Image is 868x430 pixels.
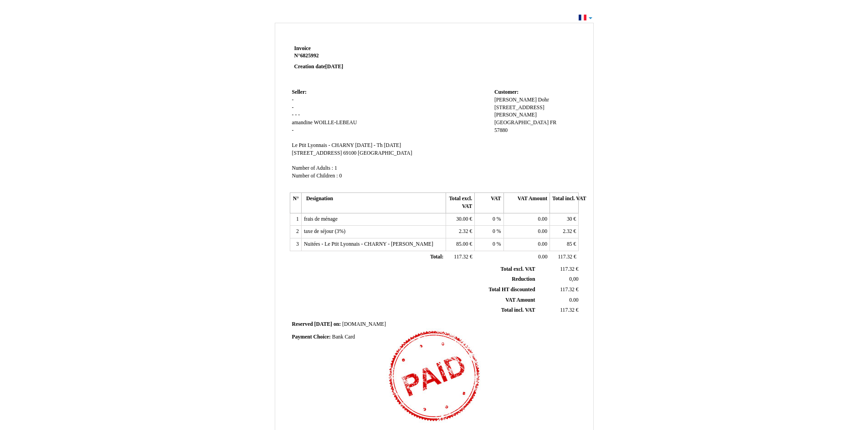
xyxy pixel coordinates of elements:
span: [GEOGRAPHIC_DATA] [494,120,549,126]
td: 1 [290,213,301,226]
span: 85 [567,241,572,247]
td: % [475,238,503,251]
span: Total excl. VAT [501,266,535,272]
span: - [295,112,297,118]
span: Nuitées - Le Ptit Lyonnais - CHARNY - [PERSON_NAME] [304,241,433,247]
td: € [537,264,580,274]
span: Number of Children : [292,173,338,179]
th: VAT [475,193,503,213]
span: VAT Amount [505,297,535,303]
span: Number of Adults : [292,165,334,171]
span: Total HT discounted [488,287,535,293]
th: Designation [301,193,446,213]
span: Seller: [292,89,307,95]
td: € [550,251,579,263]
th: VAT Amount [503,193,550,213]
td: € [446,238,474,251]
td: € [550,238,579,251]
strong: Creation date [294,64,344,70]
span: Reserved [292,321,313,327]
span: 0 [493,216,495,222]
span: taxe de séjour (3%) [304,228,345,234]
span: Total incl. VAT [501,307,535,313]
span: 117.32 [558,254,572,260]
span: Bank Card [332,334,355,340]
span: - [298,112,300,118]
span: Total: [430,254,443,260]
td: € [537,285,580,295]
span: 6825992 [300,53,319,59]
span: Customer: [494,89,519,95]
span: 0 [339,173,342,179]
span: Invoice [294,46,311,51]
td: 2 [290,226,301,238]
td: 3 [290,238,301,251]
th: N° [290,193,301,213]
span: 0.00 [538,254,547,260]
span: 117.32 [560,307,575,313]
span: FR [550,120,556,126]
span: 0.00 [538,228,547,234]
td: € [446,251,474,263]
td: € [446,226,474,238]
span: amandine [292,120,313,126]
span: [STREET_ADDRESS][PERSON_NAME] [494,105,544,118]
span: 0.00 [569,297,578,303]
span: 117.32 [560,266,575,272]
td: € [550,213,579,226]
th: Total excl. VAT [446,193,474,213]
span: 117.32 [454,254,468,260]
span: 0.00 [538,216,547,222]
td: € [446,213,474,226]
span: WOILLE-LEBEAU [314,120,357,126]
span: Reduction [512,276,535,282]
span: on: [334,321,341,327]
span: [STREET_ADDRESS] [292,150,342,156]
span: 69100 [343,150,356,156]
span: - [292,112,294,118]
span: Payment Choice: [292,334,331,340]
span: 30.00 [456,216,468,222]
span: 0,00 [569,276,578,282]
span: [GEOGRAPHIC_DATA] [358,150,412,156]
span: 0 [493,241,495,247]
span: Dohr [538,97,549,103]
span: [PERSON_NAME] [494,97,537,103]
td: € [550,226,579,238]
span: 0 [493,228,495,234]
span: [DATE] [314,321,332,327]
span: - [292,97,294,103]
span: 2.32 [563,228,572,234]
td: € [537,305,580,316]
th: Total incl. VAT [550,193,579,213]
span: - [292,127,294,133]
span: [DATE] [325,64,343,70]
span: [DOMAIN_NAME] [342,321,386,327]
span: 85.00 [456,241,468,247]
td: % [475,226,503,238]
span: - [292,105,294,111]
span: frais de ménage [304,216,338,222]
span: 1 [334,165,337,171]
span: 57880 [494,127,508,133]
span: 117.32 [560,287,575,293]
span: 2.32 [459,228,468,234]
span: 0.00 [538,241,547,247]
span: Le Ptit Lyonnais - CHARNY [292,142,354,148]
strong: N° [294,52,403,60]
td: % [475,213,503,226]
span: 30 [567,216,572,222]
span: [DATE] - Th [DATE] [355,142,401,148]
